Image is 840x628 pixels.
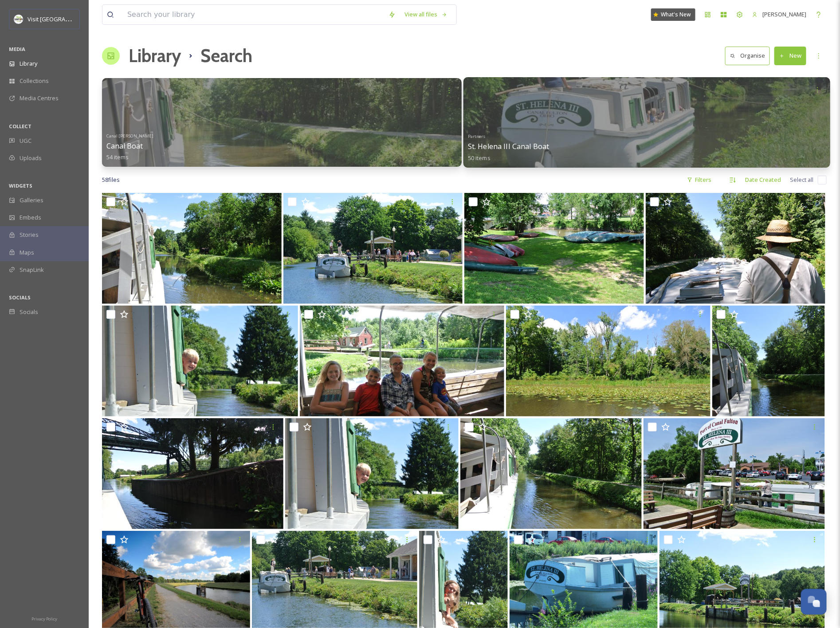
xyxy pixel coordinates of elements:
span: [PERSON_NAME] [762,10,806,18]
span: SnapLink [20,266,44,274]
span: WIDGETS [9,182,32,189]
span: SOCIALS [9,294,31,301]
img: Canal Fulton- one kid looking out of the boat.JPG [285,418,459,529]
span: Maps [20,248,34,257]
a: View all files [400,6,452,23]
span: Stories [20,231,39,239]
h1: Search [200,43,252,69]
input: Search your library [123,5,384,24]
img: Canal Fulton- canal and bridge.JPG [102,418,283,529]
span: MEDIA [9,46,25,52]
span: Socials [20,308,38,316]
span: COLLECT [9,123,31,130]
span: 54 items [106,153,129,161]
img: Canal Fulton- view of the canal and horses.JPG [460,418,642,529]
button: Organise [725,47,770,65]
span: Library [20,59,37,68]
img: download.jpeg [14,15,23,24]
div: Date Created [741,171,785,188]
span: Embeds [20,213,41,222]
a: Canal [PERSON_NAME]Canal Boat54 items [106,131,153,161]
span: Media Centres [20,94,59,102]
span: Canal Boat [106,141,143,151]
span: Privacy Policy [31,616,57,622]
span: St. Helena III Canal Boat [468,141,550,151]
img: Canal Fulton- greenery.JPG [506,306,710,416]
a: [PERSON_NAME] [748,6,811,23]
img: St. Helena on the water.jpg [102,306,298,416]
img: Steering the St. Helena.jpg [646,193,825,304]
span: Visit [GEOGRAPHIC_DATA] [27,15,96,23]
img: Canal Fulton- view of the canal and horses 2.jpg [712,306,825,416]
div: Filters [683,171,716,188]
a: What's New [651,8,695,21]
img: Canalway Center- St. Helena sign and boat.JPG [644,418,825,529]
button: Open Chat [801,589,827,615]
span: Canal [PERSON_NAME] [106,133,153,139]
span: 50 items [468,153,491,161]
a: Library [129,43,181,69]
span: Select all [790,176,813,184]
img: St. Helena kids.jpg [300,306,504,416]
span: Partners [468,133,486,139]
span: Collections [20,77,49,85]
a: Privacy Policy [31,613,57,624]
button: New [774,47,806,65]
span: Galleries [20,196,43,204]
img: Canal Fulton Canalway St. Helena III.jpg [283,193,463,304]
img: Canal Fulton Canalway St. Helena.jpg [102,193,282,304]
img: Canal Fulton Canoe Livery- canoes!.JPG [464,193,644,304]
a: PartnersSt. Helena III Canal Boat50 items [468,131,550,161]
span: 58 file s [102,176,120,184]
span: UGC [20,137,31,145]
span: Uploads [20,154,42,162]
